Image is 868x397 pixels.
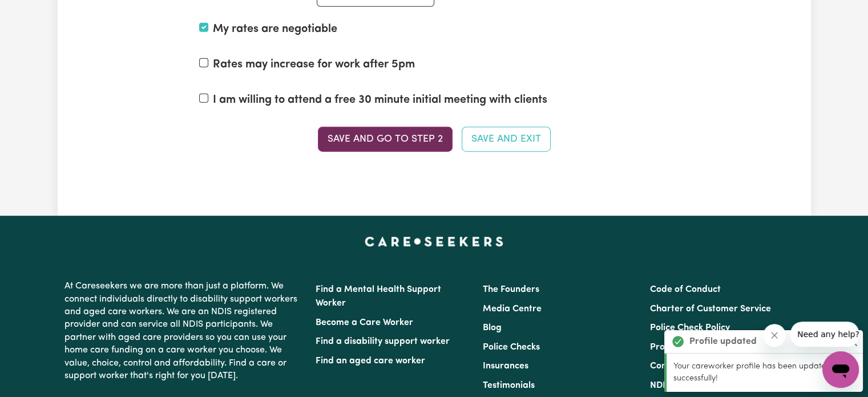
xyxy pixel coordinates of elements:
label: Rates may increase for work after 5pm [213,56,415,73]
a: Blog [483,323,502,332]
p: Your careworker profile has been updated successfully! [673,360,856,385]
a: Insurances [483,362,528,371]
a: Find a Mental Health Support Worker [316,285,441,308]
strong: Profile updated [689,335,757,348]
a: Find a disability support worker [316,337,450,346]
a: Charter of Customer Service [650,304,771,314]
button: Save and go to Step 2 [318,127,453,152]
a: Police Checks [483,343,540,352]
a: NDIS Code of Conduct [650,381,744,390]
a: Police Check Policy [650,323,730,332]
iframe: Close message [763,324,786,347]
p: At Careseekers we are more than just a platform. We connect individuals directly to disability su... [64,275,302,387]
button: Save and Exit [462,127,551,152]
a: Media Centre [483,304,542,314]
a: Protection of Human Rights [650,343,766,352]
a: Complaints Policy [650,362,725,371]
a: Become a Care Worker [316,318,413,327]
a: Careseekers home page [365,236,503,246]
a: Code of Conduct [650,285,721,294]
a: The Founders [483,285,539,294]
a: Find an aged care worker [316,356,425,366]
a: Testimonials [483,381,535,390]
span: Need any help? [7,8,69,17]
iframe: Button to launch messaging window [822,351,859,388]
label: I am willing to attend a free 30 minute initial meeting with clients [213,91,547,109]
label: My rates are negotiable [213,21,337,38]
iframe: Message from company [790,322,859,347]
